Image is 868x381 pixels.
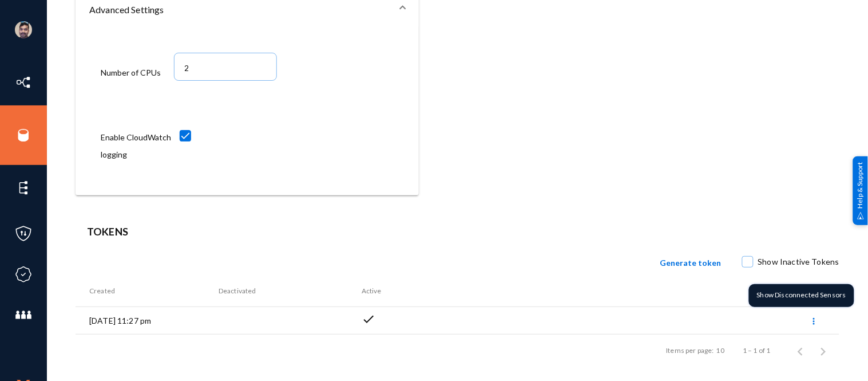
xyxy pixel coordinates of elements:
div: Number of CPUs [101,51,174,95]
mat-panel-title: Advanced Settings [89,3,391,17]
input: 1-64 [185,63,271,73]
img: icon-sources.svg [15,127,32,144]
div: Show Disconnected Sensors [749,284,854,307]
button: Next page [812,339,835,362]
span: Show Inactive Tokens [758,253,839,270]
div: Items per page: [667,345,714,356]
img: help_support.svg [857,212,865,219]
img: icon-members.svg [15,307,32,324]
th: Active [362,275,725,307]
button: Generate token [651,251,731,275]
img: icon-inventory.svg [15,74,32,91]
header: Tokens [87,224,828,239]
span: Generate token [660,258,722,268]
th: Deactivated [219,275,362,307]
img: icon-compliance.svg [15,266,32,283]
th: Created [76,275,219,307]
div: Enable CloudWatch logging [101,129,174,163]
div: 10 [716,345,724,356]
button: Previous page [789,339,812,362]
img: icon-policies.svg [15,225,32,242]
img: icon-elements.svg [15,179,32,197]
img: ACg8ocK1ZkZ6gbMmCU1AeqPIsBvrTWeY1xNXvgxNjkUXxjcqAiPEIvU=s96-c [15,21,32,38]
td: [DATE] 11:27 pm [76,307,219,335]
div: Help & Support [853,156,868,225]
span: check [362,312,375,326]
div: 1 – 1 of 1 [743,345,771,356]
div: Advanced Settings [76,28,419,195]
